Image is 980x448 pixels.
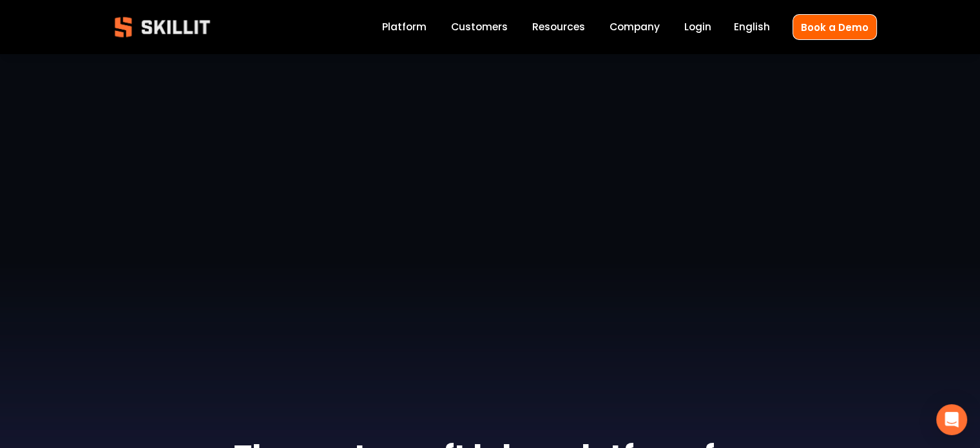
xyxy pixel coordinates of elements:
span: Resources [532,19,585,34]
span: English [734,19,770,34]
img: Skillit [104,8,221,46]
a: Company [610,19,660,36]
a: Customers [451,19,508,36]
a: Book a Demo [793,14,877,39]
a: Platform [382,19,427,36]
div: language picker [734,19,770,36]
div: Open Intercom Messenger [936,404,967,435]
a: folder dropdown [532,19,585,36]
a: Login [684,19,711,36]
